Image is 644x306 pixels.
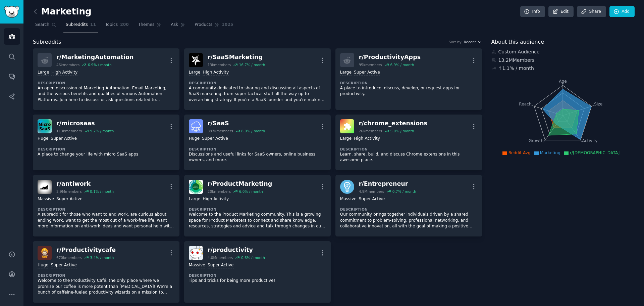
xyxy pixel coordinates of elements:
[66,22,88,28] span: Subreddits
[340,180,354,194] img: Entrepreneur
[38,85,175,103] p: An open discussion of Marketing Automation, Email Marketing, and the various benefits and qualiti...
[56,255,82,260] div: 670k members
[120,22,129,28] span: 200
[208,180,272,188] div: r/ ProductMarketing
[508,150,531,155] span: Reddit Avg
[105,22,118,28] span: Topics
[340,207,477,212] dt: Description
[38,136,48,142] div: Huge
[33,48,179,110] a: r/MarketingAutomation46kmembers6.9% / monthLargeHigh ActivityDescriptionAn open discussion of Mar...
[189,147,326,151] dt: Description
[241,129,265,133] div: 8.0 % / month
[184,48,331,110] a: SaaSMarketingr/SaaSMarketing13kmembers16.7% / monthLargeHigh ActivityDescriptionA community dedic...
[222,22,233,28] span: 1025
[56,129,82,133] div: 113k members
[491,57,635,64] div: 13.2M Members
[208,262,234,269] div: Super Active
[38,151,175,158] p: A place to change your life with micro SaaS apps
[103,19,131,33] a: Topics200
[559,79,567,84] tspan: Age
[241,255,265,260] div: 0.6 % / month
[208,246,265,254] div: r/ productivity
[33,19,59,33] a: Search
[56,189,82,194] div: 2.9M members
[136,19,164,33] a: Themes
[340,196,357,203] div: Massive
[520,6,545,17] a: Info
[570,150,620,155] span: r/[DEMOGRAPHIC_DATA]
[354,136,380,142] div: High Activity
[189,207,326,212] dt: Description
[38,278,175,296] p: Welcome to the Productivity Café, the only place where we promise our coffee is more potent than ...
[189,273,326,278] dt: Description
[38,196,54,203] div: Massive
[189,180,203,194] img: ProductMarketing
[56,196,83,203] div: Super Active
[184,115,331,170] a: SaaSr/SaaS397kmembers8.0% / monthHugeSuper ActiveDescriptionDiscussions and useful links for SaaS...
[189,246,203,260] img: productivity
[359,119,428,128] div: r/ chrome_extensions
[33,175,179,236] a: antiworkr/antiwork2.9Mmembers0.1% / monthMassiveSuper ActiveDescriptionA subreddit for those who ...
[56,246,116,254] div: r/ Productivitycafe
[184,241,331,303] a: productivityr/productivity4.0Mmembers0.6% / monthMassiveSuper ActiveDescriptionTips and tricks fo...
[359,180,416,188] div: r/ Entrepreneur
[56,180,114,188] div: r/ antiwork
[138,22,155,28] span: Themes
[335,175,482,236] a: Entrepreneurr/Entrepreneur4.9Mmembers0.7% / monthMassiveSuper ActiveDescriptionOur community brin...
[340,147,477,151] dt: Description
[51,136,77,142] div: Super Active
[335,48,482,110] a: r/ProductivityApps95kmembers6.9% / monthLargeSuper ActiveDescriptionA place to introduce, discuss...
[582,138,597,143] tspan: Activity
[359,196,385,203] div: Super Active
[392,189,416,194] div: 0.7 % / month
[38,212,175,229] p: A subreddit for those who want to end work, are curious about ending work, want to get the most o...
[189,196,200,203] div: Large
[189,70,200,76] div: Large
[189,81,326,85] dt: Description
[548,6,574,17] a: Edit
[577,6,606,17] a: Share
[202,136,228,142] div: Super Active
[203,70,229,76] div: High Activity
[38,119,52,133] img: microsaas
[195,22,212,28] span: Products
[208,129,233,133] div: 397k members
[184,175,331,236] a: ProductMarketingr/ProductMarketing20kmembers6.0% / monthLargeHigh ActivityDescriptionWelcome to t...
[90,189,114,194] div: 0.1 % / month
[340,85,477,97] p: A place to introduce, discuss, develop, or request apps for productivity.
[340,136,352,142] div: Large
[189,136,200,142] div: Huge
[33,6,92,17] h2: Marketing
[33,115,179,170] a: microsaasr/microsaas113kmembers9.2% / monthHugeSuper ActiveDescriptionA place to change your life...
[38,262,48,269] div: Huge
[208,53,265,61] div: r/ SaaSMarketing
[540,150,560,155] span: Marketing
[189,85,326,103] p: A community dedicated to sharing and discussing all aspects of SaaS marketing, from super tactica...
[529,138,543,143] tspan: Growth
[390,62,414,67] div: 6.9 % / month
[208,62,231,67] div: 13k members
[33,241,179,303] a: Productivitycafer/Productivitycafe670kmembers3.4% / monthHugeSuper ActiveDescriptionWelcome to th...
[51,262,77,269] div: Super Active
[189,119,203,133] img: SaaS
[354,70,380,76] div: Super Active
[208,119,265,128] div: r/ SaaS
[239,189,263,194] div: 6.0 % / month
[38,273,175,278] dt: Description
[359,189,384,194] div: 4.9M members
[171,22,178,28] span: Ask
[88,62,112,67] div: 6.9 % / month
[239,62,265,67] div: 16.7 % / month
[359,129,382,133] div: 26k members
[56,62,79,67] div: 46k members
[189,212,326,229] p: Welcome to the Product Marketing community. This is a growing space for Product Marketers to conn...
[340,151,477,163] p: Learn, share, build, and discuss Chrome extensions in this awesome place.
[38,180,52,194] img: antiwork
[63,19,98,33] a: Subreddits11
[464,40,476,44] span: Recent
[51,70,77,76] div: High Activity
[189,262,205,269] div: Massive
[33,38,61,46] span: Subreddits
[56,119,114,128] div: r/ microsaas
[38,147,175,151] dt: Description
